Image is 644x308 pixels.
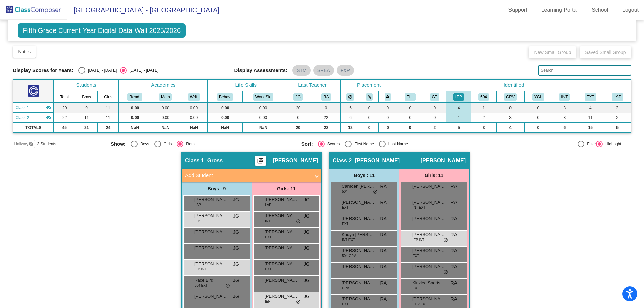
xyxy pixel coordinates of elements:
[293,93,303,101] button: JG
[304,261,310,268] span: JG
[446,123,471,133] td: 5
[301,141,313,147] span: Sort:
[380,231,387,238] span: RA
[379,103,397,113] td: 0
[603,141,621,147] div: Highlight
[46,105,51,110] mat-icon: visibility
[325,141,340,147] div: Scores
[604,103,631,113] td: 3
[265,229,298,235] span: [PERSON_NAME]
[253,93,273,101] button: Work Sk.
[504,93,517,101] button: GPV
[380,247,387,254] span: RA
[296,219,301,224] span: do_not_disturb_alt
[360,113,379,123] td: 0
[412,215,446,222] span: [PERSON_NAME]
[252,182,321,195] div: Girls: 11
[360,123,379,133] td: 0
[195,283,208,288] span: 504 EXT
[329,169,399,182] div: Boys : 11
[379,91,397,103] th: Keep with teacher
[46,115,51,120] mat-icon: visibility
[151,103,180,113] td: 0.00
[208,103,242,113] td: 0.00
[423,123,446,133] td: 2
[397,113,423,123] td: 0
[443,238,448,243] span: do_not_disturb_alt
[98,91,119,103] th: Girls
[604,113,631,123] td: 2
[161,141,172,147] div: Girls
[13,123,54,133] td: TOTALS
[234,67,288,73] span: Display Assessments:
[423,113,446,123] td: 0
[342,221,348,226] span: EXT
[412,183,446,190] span: [PERSON_NAME]
[446,113,471,123] td: 1
[380,215,387,222] span: RA
[585,93,596,101] button: EXT
[54,113,75,123] td: 22
[127,67,158,73] div: [DATE] - [DATE]
[525,91,552,103] th: Young for Grade Level
[413,302,427,307] span: GPV EXT
[265,245,298,251] span: [PERSON_NAME]
[321,93,331,101] button: RA
[342,183,375,190] span: Camden [PERSON_NAME]
[265,212,298,219] span: [PERSON_NAME]
[54,123,75,133] td: 45
[337,65,354,76] mat-chip: F&P
[443,270,448,275] span: do_not_disturb_alt
[208,123,242,133] td: NaN
[380,263,387,270] span: RA
[342,296,375,302] span: [PERSON_NAME]
[525,113,552,123] td: 0
[577,91,604,103] th: Extrovert
[496,123,525,133] td: 4
[13,67,73,73] span: Display Scores for Years:
[255,156,266,166] button: Print Students Details
[233,277,239,284] span: JG
[151,123,180,133] td: NaN
[617,5,644,15] a: Logout
[352,157,400,164] span: - [PERSON_NAME]
[304,212,310,220] span: JG
[342,237,355,242] span: INT EXT
[342,280,375,286] span: [PERSON_NAME] [PERSON_NAME]
[85,67,117,73] div: [DATE] - [DATE]
[342,231,375,238] span: Kacyn [PERSON_NAME]
[496,113,525,123] td: 3
[18,49,31,54] span: Notes
[342,253,356,258] span: 504 GPV
[182,182,252,195] div: Boys : 9
[194,293,228,300] span: [PERSON_NAME]
[265,277,298,284] span: [PERSON_NAME]
[301,141,487,147] mat-radio-group: Select an option
[552,103,577,113] td: 3
[340,79,397,91] th: Placement
[380,183,387,190] span: RA
[559,93,570,101] button: INT
[342,263,375,270] span: [PERSON_NAME]
[54,79,119,91] th: Students
[380,199,387,206] span: RA
[127,93,142,101] button: Read.
[284,123,312,133] td: 20
[15,115,29,121] span: Class 2
[284,113,312,123] td: 0
[194,229,228,235] span: [PERSON_NAME]
[204,157,223,164] span: - Gross
[256,157,264,167] mat-icon: picture_as_pdf
[98,103,119,113] td: 11
[471,91,496,103] th: 504 Plan
[284,91,312,103] th: Jaci Gross
[75,103,98,113] td: 9
[471,123,496,133] td: 3
[13,113,54,123] td: Ross Ashenfelter - Ash
[340,113,360,123] td: 6
[552,123,577,133] td: 6
[451,199,457,206] span: RA
[604,123,631,133] td: 5
[380,280,387,287] span: RA
[111,141,126,147] span: Show:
